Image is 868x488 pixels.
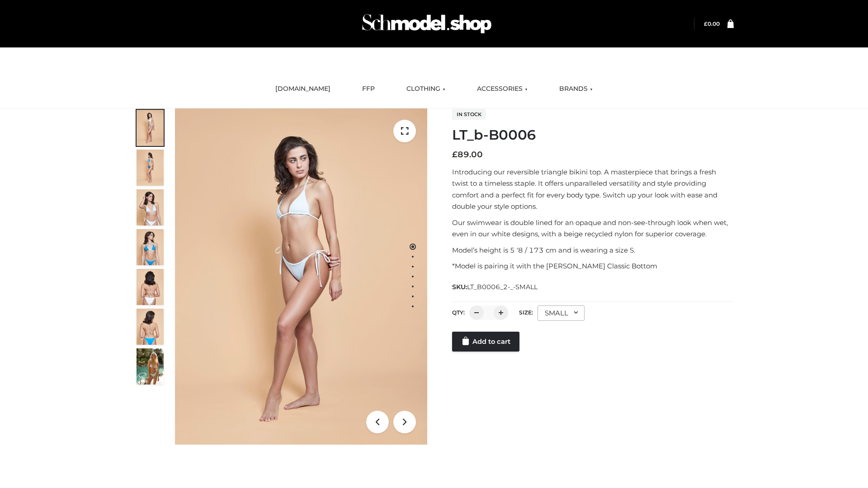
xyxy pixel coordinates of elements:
img: ArielClassicBikiniTop_CloudNine_AzureSky_OW114ECO_1 [175,108,427,445]
img: ArielClassicBikiniTop_CloudNine_AzureSky_OW114ECO_4-scaled.jpg [137,229,164,265]
a: BRANDS [552,79,599,99]
a: ACCESSORIES [470,79,534,99]
a: [DOMAIN_NAME] [269,79,337,99]
a: £0.00 [704,20,720,27]
img: ArielClassicBikiniTop_CloudNine_AzureSky_OW114ECO_3-scaled.jpg [137,189,164,225]
img: ArielClassicBikiniTop_CloudNine_AzureSky_OW114ECO_8-scaled.jpg [137,309,164,345]
label: QTY: [452,309,465,316]
p: Our swimwear is double lined for an opaque and non-see-through look when wet, even in our white d... [452,217,734,240]
span: LT_B0006_2-_-SMALL [467,283,538,291]
img: ArielClassicBikiniTop_CloudNine_AzureSky_OW114ECO_2-scaled.jpg [137,150,164,186]
a: FFP [355,79,382,99]
p: Introducing our reversible triangle bikini top. A masterpiece that brings a fresh twist to a time... [452,166,734,212]
p: Model’s height is 5 ‘8 / 173 cm and is wearing a size S. [452,244,734,256]
a: Add to cart [452,332,519,352]
div: SMALL [538,305,585,321]
span: In stock [452,109,486,120]
img: Schmodel Admin 964 [359,6,495,42]
bdi: 0.00 [704,20,720,27]
a: CLOTHING [400,79,452,99]
img: Arieltop_CloudNine_AzureSky2.jpg [137,348,164,385]
img: ArielClassicBikiniTop_CloudNine_AzureSky_OW114ECO_1-scaled.jpg [137,110,164,146]
bdi: 89.00 [452,150,483,160]
span: £ [704,20,708,27]
p: *Model is pairing it with the [PERSON_NAME] Classic Bottom [452,260,734,272]
h1: LT_b-B0006 [452,127,734,143]
label: Size: [519,309,533,316]
span: £ [452,150,458,160]
span: SKU: [452,282,538,292]
img: ArielClassicBikiniTop_CloudNine_AzureSky_OW114ECO_7-scaled.jpg [137,269,164,305]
